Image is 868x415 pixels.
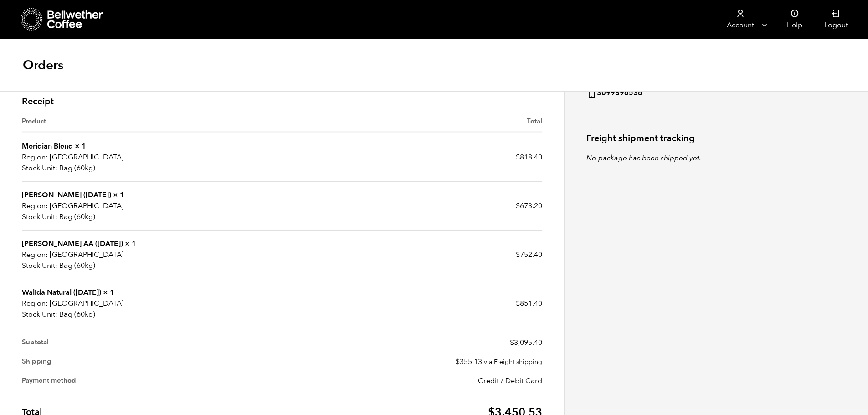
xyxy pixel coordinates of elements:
span: $ [516,152,520,162]
span: $ [456,357,460,367]
h2: Receipt [22,96,542,107]
bdi: 818.40 [516,152,542,162]
strong: Region: [22,298,48,309]
th: Subtotal [22,328,282,352]
span: 355.13 [456,357,482,367]
a: [PERSON_NAME] AA ([DATE]) [22,239,123,249]
p: [GEOGRAPHIC_DATA] [22,249,282,260]
p: Bag (60kg) [22,211,282,222]
p: [GEOGRAPHIC_DATA] [22,200,282,211]
td: Credit / Debit Card [282,371,542,390]
strong: × 1 [113,190,124,200]
p: Bag (60kg) [22,163,282,174]
h1: Orders [23,57,63,73]
strong: Stock Unit: [22,309,57,320]
bdi: 673.20 [516,201,542,211]
bdi: 752.40 [516,250,542,260]
a: Walida Natural ([DATE]) [22,287,101,297]
p: [GEOGRAPHIC_DATA] [22,152,282,163]
span: 3,095.40 [510,338,542,348]
th: Shipping [22,352,282,371]
th: Total [282,116,542,133]
bdi: 851.40 [516,298,542,308]
i: No package has been shipped yet. [586,153,701,163]
strong: × 1 [75,141,86,151]
strong: Stock Unit: [22,163,57,174]
strong: Region: [22,200,48,211]
strong: Stock Unit: [22,211,57,222]
p: [GEOGRAPHIC_DATA] [22,298,282,309]
th: Payment method [22,371,282,390]
p: Bag (60kg) [22,309,282,320]
strong: × 1 [125,239,136,249]
strong: Stock Unit: [22,260,57,271]
a: Meridian Blend [22,141,73,151]
span: $ [516,201,520,211]
span: $ [516,298,520,308]
span: $ [516,250,520,260]
p: Bag (60kg) [22,260,282,271]
span: $ [510,338,514,348]
h2: Freight shipment tracking [586,133,846,143]
strong: × 1 [103,287,114,297]
th: Product [22,116,282,133]
small: via Freight shipping [484,358,542,366]
strong: 3099896536 [586,86,642,99]
strong: Region: [22,249,48,260]
a: [PERSON_NAME] ([DATE]) [22,190,111,200]
strong: Region: [22,152,48,163]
